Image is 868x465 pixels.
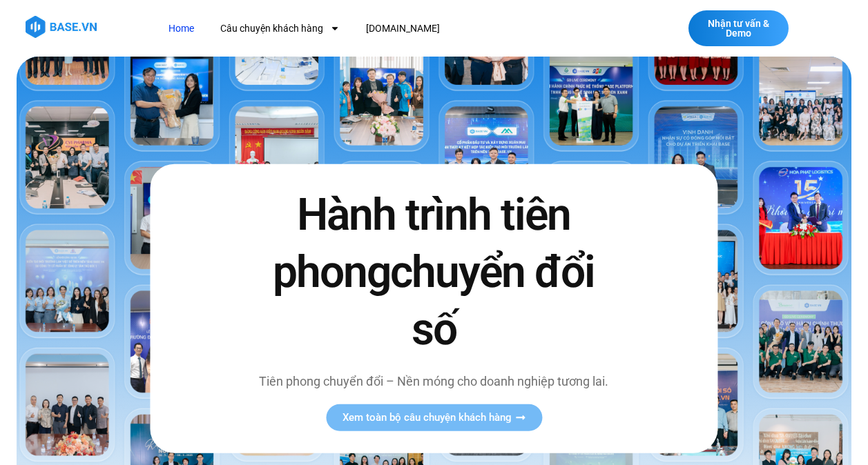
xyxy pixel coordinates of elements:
h2: Hành trình tiên phong [256,186,611,359]
span: Nhận tư vấn & Demo [702,19,775,38]
span: chuyển đổi số [390,246,595,355]
a: Xem toàn bộ câu chuyện khách hàng [326,404,542,431]
span: Xem toàn bộ câu chuyện khách hàng [343,413,512,423]
a: Nhận tư vấn & Demo [688,10,789,46]
a: Home [158,16,204,41]
nav: Menu [158,16,619,41]
a: Câu chuyện khách hàng [210,16,350,41]
a: [DOMAIN_NAME] [356,16,450,41]
p: Tiên phong chuyển đổi – Nền móng cho doanh nghiệp tương lai. [256,372,611,390]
